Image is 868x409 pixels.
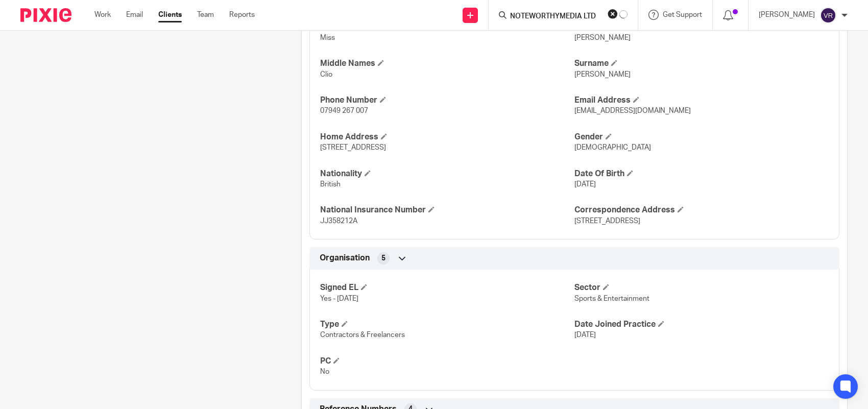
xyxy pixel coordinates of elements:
span: JJ358212A [320,218,357,225]
h4: Correspondence Address [574,205,829,215]
span: [STREET_ADDRESS] [320,144,386,151]
span: Clio [320,71,332,78]
h4: Nationality [320,169,574,179]
a: Clients [158,10,182,20]
span: [DEMOGRAPHIC_DATA] [574,144,651,151]
input: Search [509,12,601,21]
span: [EMAIL_ADDRESS][DOMAIN_NAME] [574,107,691,114]
h4: PC [320,356,574,367]
h4: Phone Number [320,95,574,106]
img: Pixie [20,8,71,22]
h4: Signed EL [320,282,574,293]
h4: Home Address [320,132,574,142]
span: [DATE] [574,331,596,339]
span: Contractors & Freelancers [320,331,405,339]
h4: Date Joined Practice [574,319,829,330]
span: Yes - [DATE] [320,295,358,302]
span: 5 [381,253,385,263]
span: [PERSON_NAME] [574,34,631,41]
a: Team [197,10,214,20]
span: British [320,181,341,188]
h4: National Insurance Number [320,205,574,215]
h4: Email Address [574,95,829,106]
h4: Date Of Birth [574,169,829,179]
span: Miss [320,34,335,41]
h4: Sector [574,282,829,293]
span: Organisation [320,253,370,263]
span: 07949 267 007 [320,107,368,114]
a: Reports [229,10,255,20]
button: Clear [608,9,618,19]
a: Work [94,10,111,20]
span: [STREET_ADDRESS] [574,218,640,225]
h4: Middle Names [320,58,574,69]
p: [PERSON_NAME] [759,10,815,20]
span: [PERSON_NAME] [574,71,631,78]
span: [DATE] [574,181,596,188]
img: svg%3E [820,7,836,23]
h4: Surname [574,58,829,69]
a: Email [126,10,143,20]
span: No [320,368,329,375]
span: Sports & Entertainment [574,295,649,302]
span: Get Support [663,11,702,18]
h4: Type [320,319,574,330]
svg: Results are loading [619,10,628,18]
h4: Gender [574,132,829,142]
